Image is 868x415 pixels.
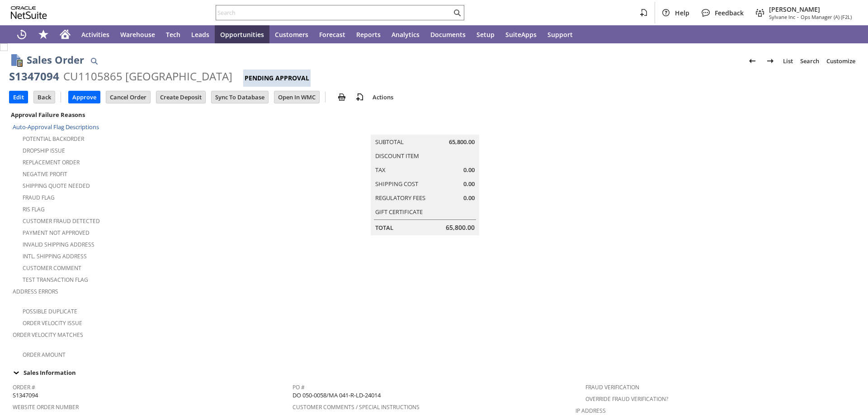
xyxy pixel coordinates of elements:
[11,6,47,19] svg: logo
[351,25,386,43] a: Reports
[89,56,99,66] img: Quick Find
[371,120,479,135] caption: Summary
[336,92,347,103] img: print.svg
[9,91,28,103] input: Edit
[375,138,404,146] a: Subtotal
[356,30,381,39] span: Reports
[375,166,386,174] a: Tax
[375,224,393,232] a: Total
[425,25,471,43] a: Documents
[446,223,475,232] span: 65,800.00
[191,30,209,39] span: Leads
[292,383,305,391] a: PO #
[9,69,59,84] div: S1347094
[797,14,799,20] span: -
[375,180,418,188] a: Shipping Cost
[9,367,855,378] div: Sales Information
[386,25,425,43] a: Analytics
[69,91,100,103] input: Approve
[13,383,35,391] a: Order #
[319,30,345,39] span: Forecast
[801,14,852,20] span: Ops Manager (A) (F2L)
[23,182,90,190] a: Shipping Quote Needed
[216,7,452,18] input: Search
[463,180,475,188] span: 0.00
[769,14,795,20] span: Sylvane Inc
[23,252,87,260] a: Intl. Shipping Address
[38,29,49,40] svg: Shortcuts
[463,194,475,202] span: 0.00
[23,159,80,166] a: Replacement Order
[34,91,55,103] input: Back
[9,367,859,378] td: Sales Information
[23,229,90,237] a: Payment not approved
[585,395,668,403] a: Override Fraud Verification?
[375,194,425,202] a: Regulatory Fees
[430,30,466,39] span: Documents
[9,109,289,121] div: Approval Failure Reasons
[292,403,420,411] a: Customer Comments / Special Instructions
[23,217,100,225] a: Customer Fraud Detected
[314,25,351,43] a: Forecast
[60,29,71,40] svg: Home
[463,166,475,174] span: 0.00
[120,30,155,39] span: Warehouse
[13,288,58,295] a: Address Errors
[274,91,319,103] input: Open In WMC
[392,30,420,39] span: Analytics
[23,308,77,315] a: Possible Duplicate
[747,56,758,66] img: Previous
[186,25,215,43] a: Leads
[11,25,33,43] a: Recent Records
[160,25,186,43] a: Tech
[715,9,744,17] span: Feedback
[54,25,76,43] a: Home
[27,52,84,67] h1: Sales Order
[13,391,38,400] span: S1347094
[585,383,639,391] a: Fraud Verification
[13,123,99,131] a: Auto-Approval Flag Descriptions
[547,30,573,39] span: Support
[269,25,314,43] a: Customers
[166,30,180,39] span: Tech
[13,331,83,339] a: Order Velocity Matches
[33,25,54,43] div: Shortcuts
[369,93,397,101] a: Actions
[375,208,423,216] a: Gift Certificate
[115,25,160,43] a: Warehouse
[23,135,84,143] a: Potential Backorder
[23,205,45,213] a: RIS flag
[76,25,115,43] a: Activities
[292,391,381,400] span: DO 050-0058/MA 041-R-LD-24014
[505,30,537,39] span: SuiteApps
[449,138,475,146] span: 65,800.00
[354,92,365,103] img: add-record.svg
[23,351,66,359] a: Order Amount
[576,407,606,415] a: IP Address
[23,194,55,201] a: Fraud Flag
[471,25,500,43] a: Setup
[275,30,308,39] span: Customers
[500,25,542,43] a: SuiteApps
[765,56,776,66] img: Next
[23,276,88,284] a: Test Transaction Flag
[215,25,269,43] a: Opportunities
[375,152,419,160] a: Discount Item
[81,30,109,39] span: Activities
[243,70,311,87] div: Pending Approval
[23,264,81,272] a: Customer Comment
[476,30,495,39] span: Setup
[542,25,578,43] a: Support
[769,5,852,14] span: [PERSON_NAME]
[23,147,65,154] a: Dropship Issue
[797,54,823,68] a: Search
[675,9,689,17] span: Help
[23,170,67,178] a: Negative Profit
[23,241,94,248] a: Invalid Shipping Address
[452,7,462,18] svg: Search
[220,30,264,39] span: Opportunities
[13,403,79,411] a: Website Order Number
[823,54,859,68] a: Customize
[779,54,797,68] a: List
[23,319,82,327] a: Order Velocity Issue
